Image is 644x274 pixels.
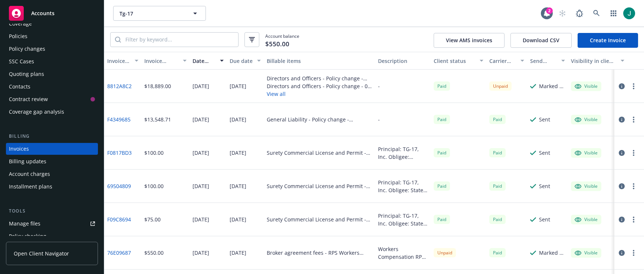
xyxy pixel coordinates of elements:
div: Installment plans [9,181,52,193]
img: photo [623,7,635,19]
a: Account charges [6,168,98,180]
a: Contacts [6,81,98,93]
div: Paid [434,215,450,224]
div: [DATE] [193,249,209,257]
div: Description [378,57,428,65]
a: 8812A8C2 [107,82,132,90]
div: Principal: TG-17, Inc. Obligee: State of [US_STATE] Bond Description: Contract Security Agency Bo... [378,178,428,194]
div: Due date [230,57,253,65]
div: Visible [575,83,598,90]
span: Accounts [31,10,55,16]
div: Paid [489,115,506,124]
button: Send result [527,52,568,70]
button: View all [267,90,372,98]
span: $550.00 [265,39,289,49]
div: [DATE] [193,149,209,157]
svg: Search [115,37,121,43]
div: Unpaid [434,248,456,257]
div: Marked as sent [539,82,565,90]
a: Accounts [6,3,98,24]
div: Coverage [9,18,32,30]
div: Visible [575,116,598,123]
div: Paid [489,148,506,157]
div: Invoices [9,143,29,155]
button: Carrier status [486,52,527,70]
a: Create Invoice [578,33,638,48]
a: Switch app [606,6,621,21]
div: Surety Commercial License and Permit - MA Private Detective Bond - 100117566 [267,149,372,157]
div: Tools [6,207,98,215]
div: $550.00 [144,249,164,257]
div: Billing [6,133,98,140]
a: F09C8694 [107,215,131,223]
a: Report a Bug [572,6,587,21]
a: Start snowing [555,6,570,21]
a: Policy changes [6,43,98,55]
a: F0817BD3 [107,149,132,157]
div: Surety Commercial License and Permit - NY Watch, Guard or Patrol Agency Bond - 100097610 [267,215,372,223]
div: Billable items [267,57,372,65]
span: Paid [434,115,450,124]
div: [DATE] [230,182,246,190]
div: Visible [575,250,598,256]
div: Paid [489,181,506,191]
div: Send result [530,57,557,65]
div: [DATE] [230,215,246,223]
div: Sent [539,116,550,123]
div: - [378,116,380,123]
div: Paid [434,181,450,191]
div: Invoice ID [107,57,130,65]
div: Sent [539,215,550,223]
div: Client status [434,57,475,65]
button: Invoice amount [141,52,190,70]
span: Paid [434,148,450,157]
div: Billing updates [9,156,46,167]
div: Directors and Officers - Policy change - PCX1000028-05 [267,74,372,82]
a: Search [589,6,604,21]
div: Unpaid [489,81,512,91]
div: Marked as sent [539,249,565,257]
div: Paid [434,81,450,91]
button: Date issued [190,52,227,70]
div: Quoting plans [9,68,44,80]
div: Manage files [9,218,40,230]
div: $18,889.00 [144,82,171,90]
a: Coverage [6,18,98,30]
button: Client status [431,52,486,70]
a: SSC Cases [6,56,98,67]
div: Carrier status [489,57,516,65]
a: Installment plans [6,181,98,193]
button: Billable items [264,52,375,70]
div: Policy checking [9,230,46,242]
a: Policy checking [6,230,98,242]
span: Open Client Navigator [14,250,69,257]
button: Invoice ID [104,52,141,70]
div: Broker agreement fees - RPS Workers Compensation Broker Fee [267,249,372,257]
div: $13,548.71 [144,116,171,123]
div: [DATE] [230,149,246,157]
div: Coverage gap analysis [9,106,64,118]
div: Sent [539,149,550,157]
a: Invoices [6,143,98,155]
div: General Liability - Policy change - ESG006013003 [267,116,372,123]
div: [DATE] [230,82,246,90]
div: Principal: TG-17, Inc. Obligee: State of [US_STATE] Bond Amount: $10,000 Watch, Guard or Patrol A... [378,212,428,227]
a: 69504809 [107,182,131,190]
span: Paid [489,215,506,224]
button: Due date [227,52,264,70]
a: Contract review [6,93,98,105]
div: Principal: TG-17, Inc. Obligee: Commonwealth of [US_STATE] Bond Amount: $5,000 Private Detective ... [378,145,428,161]
div: - [378,82,380,90]
a: Coverage gap analysis [6,106,98,118]
div: [DATE] [230,249,246,257]
div: Directors and Officers - Policy change - 08 PE 0459539-24 [267,82,372,90]
a: Manage files [6,218,98,230]
div: Contacts [9,81,30,93]
div: SSC Cases [9,56,34,67]
a: Policies [6,30,98,42]
div: $75.00 [144,215,161,223]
